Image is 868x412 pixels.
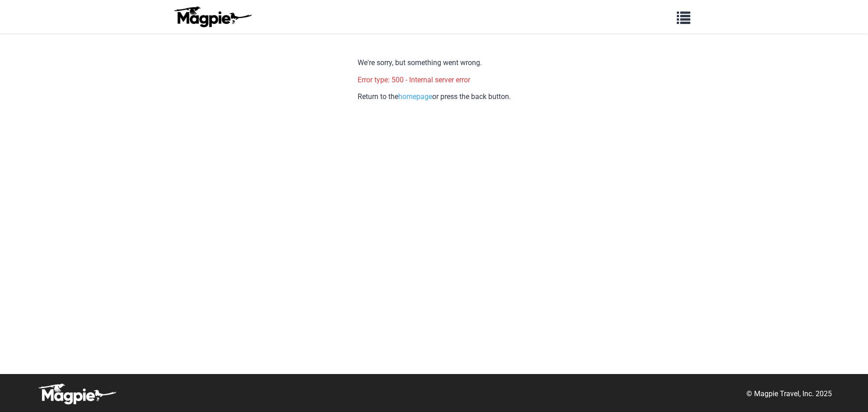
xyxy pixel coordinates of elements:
p: © Magpie Travel, Inc. 2025 [746,388,832,400]
p: We're sorry, but something went wrong. [358,57,511,69]
p: Return to the or press the back button. [358,91,511,103]
a: homepage [398,92,432,101]
img: logo-white-d94fa1abed81b67a048b3d0f0ab5b955.png [36,383,118,405]
p: Error type: 500 - Internal server error [358,74,511,86]
img: logo-ab69f6fb50320c5b225c76a69d11143b.png [172,6,253,28]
